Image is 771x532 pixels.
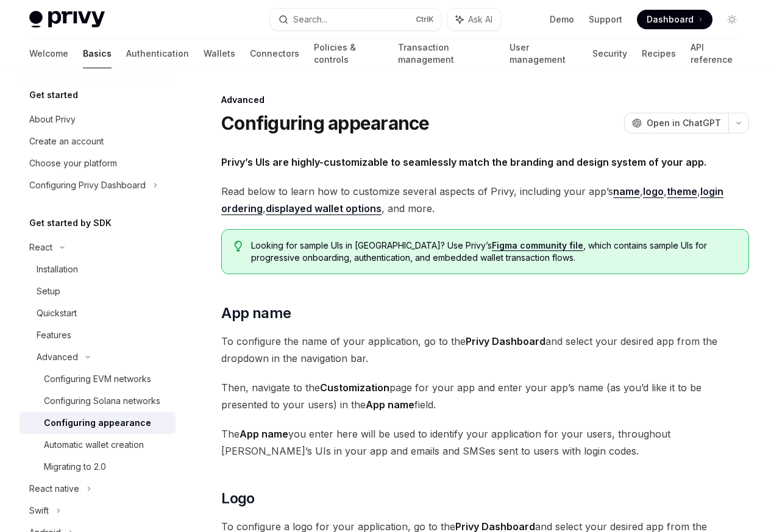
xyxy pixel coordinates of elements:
a: name [613,185,640,198]
div: Configuring Privy Dashboard [29,178,146,193]
div: Advanced [221,94,749,106]
div: React [29,240,52,255]
a: Automatic wallet creation [20,434,176,456]
span: Then, navigate to the page for your app and enter your app’s name (as you’d like it to be present... [221,379,749,413]
a: Authentication [126,39,189,68]
a: displayed wallet options [266,202,382,215]
svg: Tip [234,241,243,252]
span: Ask AI [468,13,492,26]
h5: Get started [29,88,78,102]
a: About Privy [20,108,176,130]
div: About Privy [29,112,76,127]
strong: Customization [320,381,389,394]
div: Advanced [37,350,78,364]
span: Ctrl K [416,15,434,24]
a: Policies & controls [314,39,383,68]
div: Quickstart [37,306,77,321]
strong: App name [366,399,414,411]
a: Features [20,324,176,346]
a: Recipes [642,39,676,68]
button: Open in ChatGPT [624,113,728,133]
span: Dashboard [647,13,694,26]
a: Connectors [250,39,299,68]
strong: Privy’s UIs are highly-customizable to seamlessly match the branding and design system of your app. [221,156,706,168]
a: API reference [691,39,742,68]
a: Quickstart [20,302,176,324]
a: Configuring Solana networks [20,390,176,412]
div: Automatic wallet creation [44,438,144,452]
strong: Privy Dashboard [466,335,545,347]
span: The you enter here will be used to identify your application for your users, throughout [PERSON_N... [221,425,749,459]
img: light logo [29,11,105,28]
button: Ask AI [447,9,501,30]
h1: Configuring appearance [221,112,430,134]
div: Configuring Solana networks [44,394,160,408]
a: Wallets [204,39,235,68]
a: Migrating to 2.0 [20,456,176,478]
a: Security [592,39,627,68]
span: Looking for sample UIs in [GEOGRAPHIC_DATA]? Use Privy’s , which contains sample UIs for progress... [251,239,736,264]
button: Search...CtrlK [270,9,441,30]
div: Configuring EVM networks [44,372,151,386]
button: Toggle dark mode [722,10,742,29]
div: Search... [293,12,327,27]
a: Configuring appearance [20,412,176,434]
a: User management [510,39,578,68]
div: Create an account [29,134,104,149]
a: Support [589,13,622,26]
a: Welcome [29,39,68,68]
h5: Get started by SDK [29,216,112,230]
a: Dashboard [637,10,712,29]
span: Logo [221,489,255,508]
a: Transaction management [398,39,494,68]
span: Open in ChatGPT [647,117,721,129]
div: Swift [29,503,49,518]
a: theme [667,185,697,198]
strong: App name [240,428,288,440]
a: Figma community file [492,240,583,251]
a: Basics [83,39,112,68]
div: Configuring appearance [44,416,151,430]
a: logo [643,185,664,198]
a: Create an account [20,130,176,152]
a: Choose your platform [20,152,176,174]
div: Migrating to 2.0 [44,459,106,474]
div: Features [37,328,71,342]
span: To configure the name of your application, go to the and select your desired app from the dropdow... [221,333,749,367]
span: Read below to learn how to customize several aspects of Privy, including your app’s , , , , , and... [221,183,749,217]
div: Choose your platform [29,156,117,171]
div: Installation [37,262,78,277]
div: Setup [37,284,60,299]
a: Demo [550,13,574,26]
a: Configuring EVM networks [20,368,176,390]
div: React native [29,481,79,496]
span: App name [221,303,291,323]
a: Setup [20,280,176,302]
a: Installation [20,258,176,280]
